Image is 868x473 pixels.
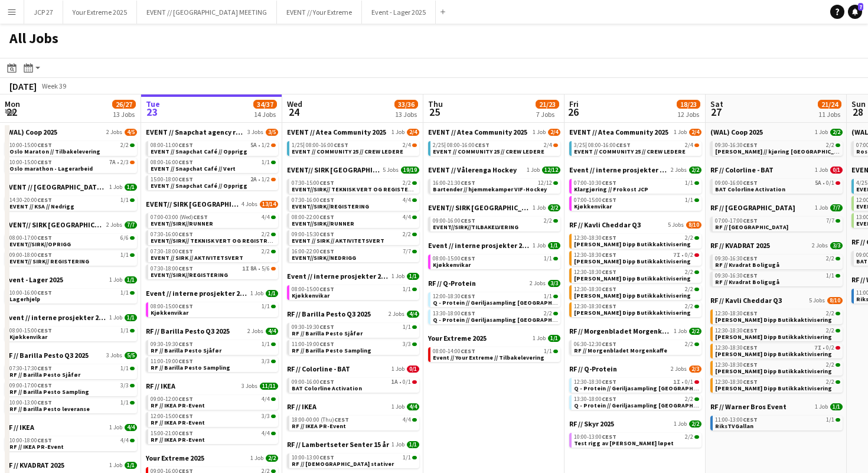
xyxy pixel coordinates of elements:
span: 09:00-18:00 [9,252,52,258]
a: 07:00-17:00CEST7/7RF // [GEOGRAPHIC_DATA] [715,217,840,230]
a: 08:00-15:00CEST1/1Kjøkkenvikar [433,255,558,268]
span: 2/4 [403,142,411,148]
span: CEST [37,141,52,149]
span: 1/1 [262,159,270,165]
a: EVENT // [GEOGRAPHIC_DATA] MEETING1 Job1/1 [5,182,137,191]
span: CEST [37,234,52,242]
span: 1/1 [685,180,693,186]
div: • [574,252,699,258]
span: 2/2 [403,231,411,237]
span: RF // Kvadrat Boligugå [715,278,779,286]
div: • [9,159,135,165]
span: EVENT // Snapchat agency roadshow [146,128,245,136]
span: 12:30-18:30 [574,269,616,275]
a: 2/25|08:00-16:00CEST2/4EVENT // COMMUNITY 25 // CREW LEDERE [433,141,558,155]
button: EVENT // Your Extreme [277,1,362,24]
span: 1/1 [125,276,137,283]
span: 15:00-18:00 [151,177,193,182]
div: EVENT// SIRK [GEOGRAPHIC_DATA]2 Jobs7/708:00-17:00CEST6/6EVENT//SIRK//OPRIGG09:00-18:00CEST1/1EVE... [5,220,137,275]
span: EVENT // KSA // Nedrigg [9,203,74,210]
span: 08:00-17:00 [9,235,52,241]
a: 07:30-18:00CEST2/2EVENT // SIRK // AKTIVITETSVERT [151,247,276,261]
span: 07:00-10:30 [574,180,616,186]
div: EVENT // Vålerenga Hockey1 Job12/1216:00-21:30CEST12/12Bartender // hjemmekamper VIF-Hockey [428,165,560,203]
span: 07:00-17:00 [715,218,758,224]
span: 07:30-16:00 [292,197,334,203]
span: CEST [178,265,193,272]
button: Your Extreme 2025 [63,1,137,24]
span: 1/1 [685,197,693,203]
span: 4/4 [403,214,411,220]
span: 5A [815,180,821,186]
span: 1 Job [109,276,122,283]
span: 0/1 [826,180,834,186]
span: EVENT//SIRK//REGISTERING [151,271,228,279]
span: 08:00-16:00 [588,142,631,148]
span: Kavli Cheddar Dipp Butikkaktivisering [574,240,691,248]
span: EVENT // COMMUNITY 25 // CREW LEDERE [433,148,544,155]
a: 07:30-16:00CEST4/4EVENT//SIRK//REGISTERING [292,196,417,210]
span: BAT Colorline Activation [715,185,785,193]
a: 3/25|08:00-16:00CEST2/4EVENT // COMMUNITY 25 // CREW LEDERE [574,141,699,155]
div: • [715,180,840,186]
a: 10:00-15:00CEST7A•2/3Oslo marathon - Lagerarbeid [9,158,135,172]
span: EVENT// SIRK NORGE [5,220,104,229]
span: 10:00-15:00 [9,159,52,165]
span: 2/4 [689,129,701,136]
span: 5 Jobs [383,167,399,174]
span: 07:00-15:00 [574,197,616,203]
a: 15:00-18:00CEST2A•1/2EVENT // Snapchat Café // Opprigg [151,175,276,189]
span: CEST [37,196,52,204]
a: 08:00-16:00CEST1/1EVENT // Snapchat Café // Vert [151,158,276,172]
div: • [151,142,276,148]
span: 0/2 [685,252,693,258]
span: (WAL) Coop 2025 [710,128,763,136]
span: Kavli Cheddar Dipp Butikkaktivisering [574,275,691,282]
span: CEST [178,158,193,166]
a: 09:00-18:00CEST1/1EVENT// SIRK// REGISTERING [9,251,135,265]
span: CEST [616,141,631,149]
span: CEST [37,251,52,259]
span: 2/2 [689,167,701,174]
div: EVENT // Atea Community 20251 Job2/41/25|08:00-16:00CEST2/4EVENT // COMMUNITY 25 // CREW LEDERE [287,128,419,165]
span: Oslo marathon - Lagerarbeid [9,165,93,172]
a: 07:30-15:00CEST2/2EVENT//SIRK// TEKNISK VERT OG REGISTERING [292,179,417,193]
span: 2/2 [826,256,834,262]
span: 1/1 [125,184,137,191]
span: 7/7 [826,218,834,224]
a: 14:30-20:00CEST1/1EVENT // KSA // Nedrigg [9,196,135,210]
span: Kjøkkenvikar [433,261,471,269]
span: EVENT // UAE MEETING [5,182,107,191]
span: 16:00-21:30 [433,180,475,186]
span: 2/2 [403,180,411,186]
span: EVENT//SIRK//TILBAKELVERING [433,223,518,231]
span: 2 Jobs [812,242,828,249]
span: CEST [37,158,52,166]
a: RF // KVADRAT 20252 Jobs3/3 [710,241,843,250]
span: 2/2 [548,204,560,211]
span: 12/12 [538,180,552,186]
span: 1 Job [533,204,546,211]
a: EVENT// SIRK [GEOGRAPHIC_DATA]1 Job2/2 [428,203,560,212]
span: EVENT//SIRK//RUNNER [151,220,213,227]
span: 1 Job [674,129,687,136]
span: EVENT // COMMUNITY 25 // CREW LEDERE [574,148,686,155]
span: 3/25 [574,142,587,148]
span: CEST [602,234,616,242]
span: 1 Job [109,184,122,191]
span: 1 Job [815,129,828,136]
span: EVENT//SIRK//REGISTERING [292,203,369,210]
span: 2/25 [433,142,446,148]
a: (WAL) Coop 20252 Jobs4/5 [5,128,137,136]
span: EVENT//SIRK// TEKNISK VERT OG REGISTERING [292,185,422,193]
span: 3 Jobs [247,129,263,136]
div: EVENT// SIRK [GEOGRAPHIC_DATA]4 Jobs13/1407:00-03:00 (Wed)CEST4/4EVENT//SIRK//RUNNER07:30-16:00CE... [146,200,278,289]
span: CEST [743,141,758,149]
span: Klargjøring // Frokost JCP [574,185,648,193]
button: Event - Lager 2025 [362,1,436,24]
a: 16:00-22:00CEST7/7EVENT//SIRK//NEDRIGG [292,247,417,261]
span: 08:00-11:00 [151,142,193,148]
span: 2A [250,177,257,182]
a: RF // [GEOGRAPHIC_DATA]1 Job7/7 [710,203,843,212]
span: Event // interne prosjekter 2025 [428,241,530,250]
